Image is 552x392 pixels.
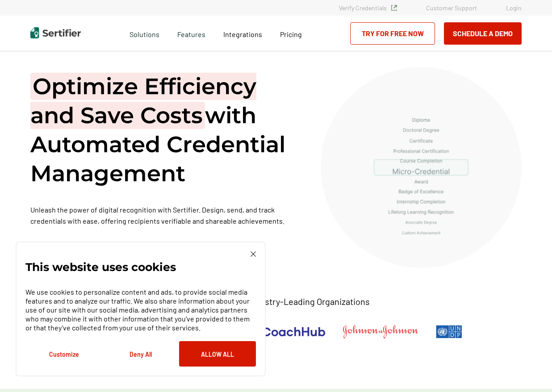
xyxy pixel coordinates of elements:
img: Johnson & Johnson [343,325,418,338]
span: Integrations [223,30,262,38]
span: Optimize Efficiency and Save Costs [30,73,256,129]
a: Login [506,4,522,12]
img: CoachHub [245,325,325,338]
p: We use cookies to personalize content and ads, to provide social media features and to analyze ou... [25,288,256,332]
button: Customize [25,341,102,367]
a: Customer Support [426,4,477,12]
img: UNDP [436,325,462,338]
button: Deny All [102,341,179,367]
a: Pricing [280,28,302,39]
p: Unleash the power of digital recognition with Sertifier. Design, send, and track credentials with... [30,204,298,226]
span: Features [177,28,205,39]
g: Associate Degree [406,221,437,224]
span: Solutions [130,28,159,39]
a: Verify Credentials [339,4,397,12]
h1: with Automated Credential Management [30,72,298,188]
a: Integrations [223,28,262,39]
button: Schedule a Demo [444,22,522,45]
a: Try for Free Now [350,22,435,45]
iframe: Chat Widget [507,349,552,392]
p: Trusted by +1500 Industry-Leading Organizations [182,296,370,307]
img: Cookie Popup Close [251,251,256,257]
button: Allow All [179,341,256,367]
p: This website uses cookies [25,263,176,271]
img: Verified [391,5,397,11]
span: Pricing [280,30,302,38]
img: Sertifier | Digital Credentialing Platform [30,27,81,38]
